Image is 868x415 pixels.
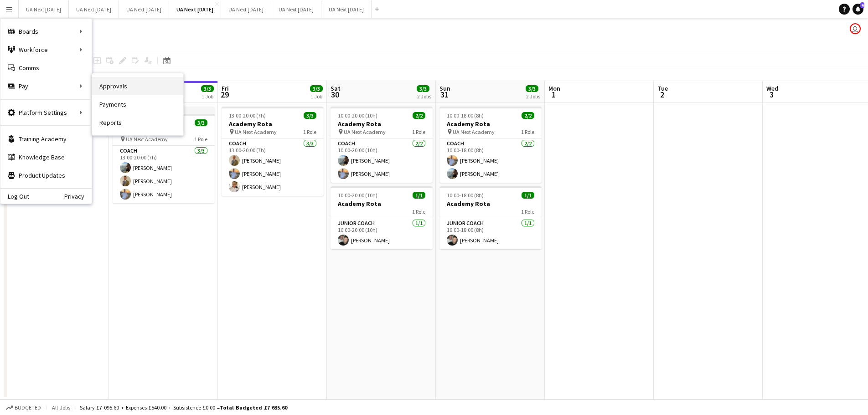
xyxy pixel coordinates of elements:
[0,22,92,41] div: Boards
[656,89,668,100] span: 2
[64,193,92,200] a: Privacy
[119,0,169,18] button: UA Next [DATE]
[439,186,542,249] app-job-card: 10:00-18:00 (8h)1/1Academy Rota1 RoleJunior Coach1/110:00-18:00 (8h)[PERSON_NAME]
[548,84,560,92] span: Mon
[439,107,542,183] app-job-card: 10:00-18:00 (8h)2/2Academy Rota UA Next Academy1 RoleCoach2/210:00-18:00 (8h)[PERSON_NAME][PERSON...
[0,59,92,77] a: Comms
[331,200,433,208] h3: Academy Rota
[521,208,534,215] span: 1 Role
[439,200,542,208] h3: Academy Rota
[439,138,542,183] app-card-role: Coach2/210:00-18:00 (8h)[PERSON_NAME][PERSON_NAME]
[15,405,41,411] span: Budgeted
[438,89,450,100] span: 31
[521,128,534,135] span: 1 Role
[439,120,542,128] h3: Academy Rota
[344,128,386,135] span: UA Next Academy
[50,404,72,411] span: All jobs
[169,0,221,18] button: UA Next [DATE]
[439,84,450,92] span: Sun
[222,107,324,196] app-job-card: 13:00-20:00 (7h)3/3Academy Rota UA Next Academy1 RoleCoach3/313:00-20:00 (7h)[PERSON_NAME][PERSON...
[303,128,316,135] span: 1 Role
[526,85,538,92] span: 3/3
[331,107,433,183] app-job-card: 10:00-20:00 (10h)2/2Academy Rota UA Next Academy1 RoleCoach2/210:00-20:00 (10h)[PERSON_NAME][PERS...
[0,193,29,200] a: Log Out
[417,93,431,100] div: 2 Jobs
[547,89,560,100] span: 1
[222,138,324,196] app-card-role: Coach3/313:00-20:00 (7h)[PERSON_NAME][PERSON_NAME][PERSON_NAME]
[338,192,377,199] span: 10:00-20:00 (10h)
[329,89,341,100] span: 30
[69,0,119,18] button: UA Next [DATE]
[439,218,542,249] app-card-role: Junior Coach1/110:00-18:00 (8h)[PERSON_NAME]
[526,93,540,100] div: 2 Jobs
[331,138,433,183] app-card-role: Coach2/210:00-20:00 (10h)[PERSON_NAME][PERSON_NAME]
[194,136,207,143] span: 1 Role
[0,103,92,122] div: Platform Settings
[321,0,372,18] button: UA Next [DATE]
[113,107,215,203] app-job-card: In progress13:00-20:00 (7h)3/3Academy Rota UA Next Academy1 RoleCoach3/313:00-20:00 (7h)[PERSON_N...
[92,113,183,132] a: Reports
[195,119,207,126] span: 3/3
[338,112,377,119] span: 10:00-20:00 (10h)
[113,146,215,203] app-card-role: Coach3/313:00-20:00 (7h)[PERSON_NAME][PERSON_NAME][PERSON_NAME]
[222,120,324,128] h3: Academy Rota
[331,120,433,128] h3: Academy Rota
[304,112,316,119] span: 3/3
[850,23,861,34] app-user-avatar: Maria Ryan
[221,0,271,18] button: UA Next [DATE]
[447,112,484,119] span: 10:00-18:00 (8h)
[453,128,495,135] span: UA Next Academy
[19,0,69,18] button: UA Next [DATE]
[201,85,214,92] span: 3/3
[766,84,778,92] span: Wed
[412,128,425,135] span: 1 Role
[447,192,484,199] span: 10:00-18:00 (8h)
[860,2,864,8] span: 4
[331,84,341,92] span: Sat
[126,136,168,143] span: UA Next Academy
[413,112,425,119] span: 2/2
[220,89,229,100] span: 29
[522,112,534,119] span: 2/2
[0,41,92,59] div: Workforce
[0,166,92,184] a: Product Updates
[522,192,534,199] span: 1/1
[852,4,863,15] a: 4
[92,77,183,95] a: Approvals
[80,404,287,411] div: Salary £7 095.60 + Expenses £540.00 + Subsistence £0.00 =
[222,84,229,92] span: Fri
[0,130,92,148] a: Training Academy
[229,112,266,119] span: 13:00-20:00 (7h)
[417,85,429,92] span: 3/3
[413,192,425,199] span: 1/1
[310,93,322,100] div: 1 Job
[201,93,213,100] div: 1 Job
[310,85,323,92] span: 3/3
[5,403,42,413] button: Budgeted
[220,404,287,411] span: Total Budgeted £7 635.60
[0,148,92,166] a: Knowledge Base
[271,0,321,18] button: UA Next [DATE]
[331,186,433,249] app-job-card: 10:00-20:00 (10h)1/1Academy Rota1 RoleJunior Coach1/110:00-20:00 (10h)[PERSON_NAME]
[0,77,92,95] div: Pay
[92,95,183,113] a: Payments
[412,208,425,215] span: 1 Role
[331,218,433,249] app-card-role: Junior Coach1/110:00-20:00 (10h)[PERSON_NAME]
[235,128,277,135] span: UA Next Academy
[657,84,668,92] span: Tue
[765,89,778,100] span: 3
